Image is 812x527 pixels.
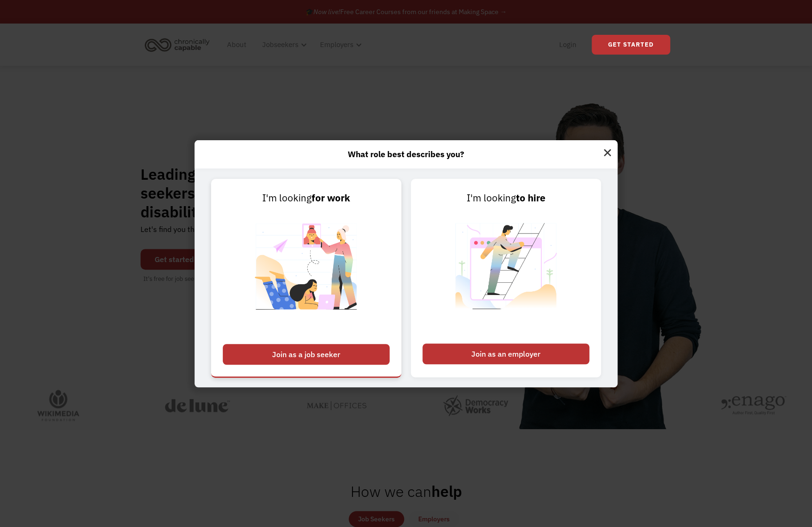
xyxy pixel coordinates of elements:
[312,192,350,204] strong: for work
[142,34,217,55] a: home
[411,179,601,377] a: I'm lookingto hireJoin as an employer
[223,344,390,365] div: Join as a job seeker
[422,191,589,206] div: I'm looking
[211,179,401,377] a: I'm lookingfor workJoin as a job seeker
[348,149,464,160] strong: What role best describes you?
[422,343,589,364] div: Join as an employer
[248,206,365,339] img: Chronically Capable Personalized Job Matching
[516,192,546,204] strong: to hire
[262,39,298,50] div: Jobseekers
[592,35,670,55] a: Get Started
[320,39,353,50] div: Employers
[223,191,390,206] div: I'm looking
[554,30,582,60] a: Login
[142,34,212,55] img: Chronically Capable logo
[221,30,252,60] a: About
[257,30,310,60] div: Jobseekers
[314,30,365,60] div: Employers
